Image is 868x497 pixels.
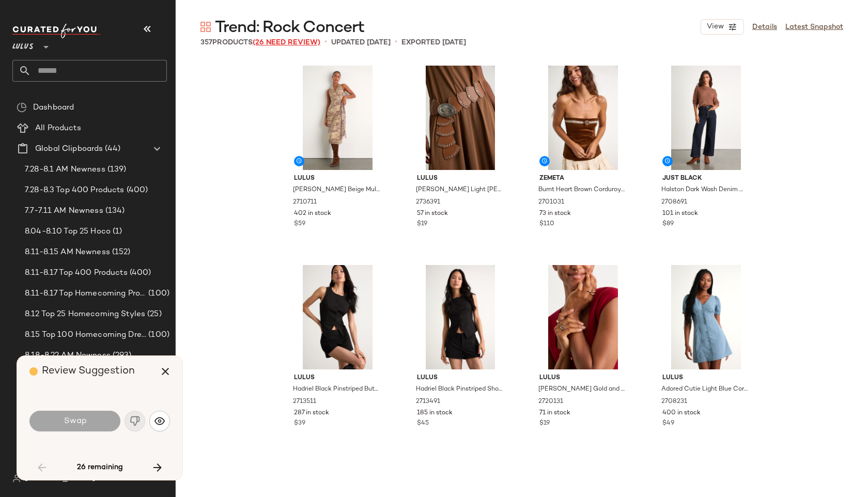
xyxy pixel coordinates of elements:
[409,66,513,170] img: 2736391_01_OM_2025-08-21.jpg
[538,198,564,207] span: 2701031
[35,122,81,134] span: All Products
[25,308,145,320] span: 8.12 Top 25 Homecoming Styles
[539,220,554,229] span: $110
[286,265,390,369] img: 2713511_01_hero_2025-08-12.jpg
[417,374,504,383] span: Lulus
[331,37,391,48] p: updated [DATE]
[294,419,305,428] span: $39
[417,220,427,229] span: $19
[111,350,132,362] span: (293)
[17,102,27,113] img: svg%3e
[531,66,635,170] img: 2701031_01_hero_2025-08-26.jpg
[111,226,122,238] span: (1)
[103,205,125,217] span: (134)
[416,397,440,407] span: 2713491
[661,198,687,207] span: 2708691
[539,409,570,418] span: 71 in stock
[293,185,380,195] span: [PERSON_NAME] Beige Multi Boho Print Halter Midi Dress
[661,385,749,394] span: Adored Cutie Light Blue Corduroy Button-Front Mini Dress
[146,329,169,341] span: (100)
[416,185,503,195] span: [PERSON_NAME] Light [PERSON_NAME] Chunky [PERSON_NAME]
[128,267,151,279] span: (400)
[417,174,504,183] span: Lulus
[200,37,320,48] div: Products
[662,209,698,219] span: 101 in stock
[654,265,758,369] img: 2708231_02_front_2025-08-21.jpg
[25,267,128,279] span: 8.11-8.17 Top 400 Products
[154,416,165,426] img: svg%3e
[25,350,111,362] span: 8.18-8.22 AM Newness
[701,19,744,35] button: View
[253,39,320,46] span: (26 Need Review)
[286,66,390,170] img: 2710711_02_front_2025-08-22.jpg
[12,24,100,38] img: cfy_white_logo.C9jOOHJF.svg
[25,205,103,217] span: 7.7-7.11 AM Newness
[25,288,146,300] span: 8.11-8.17 Top Homecoming Product
[25,164,105,176] span: 7.28-8.1 AM Newness
[539,374,627,383] span: Lulus
[401,37,466,48] p: Exported [DATE]
[25,246,110,258] span: 8.11-8.15 AM Newness
[293,385,380,394] span: Hadriel Black Pinstriped Button-Front Vest Top
[12,35,34,54] span: Lulus
[12,474,21,483] img: svg%3e
[146,288,169,300] span: (100)
[110,246,131,258] span: (152)
[25,184,125,196] span: 7.28-8.3 Top 400 Products
[294,374,381,383] span: Lulus
[662,374,750,383] span: Lulus
[417,409,453,418] span: 185 in stock
[539,174,627,183] span: Zemeta
[538,385,626,394] span: [PERSON_NAME] Gold and Silver Four-Piece Ring Set
[662,409,701,418] span: 400 in stock
[417,209,448,219] span: 57 in stock
[539,209,571,219] span: 73 in stock
[661,397,687,407] span: 2708231
[145,308,162,320] span: (25)
[294,209,331,219] span: 402 in stock
[539,419,550,428] span: $19
[35,143,103,155] span: Global Clipboards
[105,164,127,176] span: (139)
[417,419,429,428] span: $45
[125,184,148,196] span: (400)
[103,143,120,155] span: (44)
[538,185,626,195] span: Burnt Heart Brown Corduroy Rosette Strapless Top
[538,397,563,407] span: 2720131
[294,409,329,418] span: 287 in stock
[662,174,750,183] span: Just Black
[661,185,749,195] span: Halston Dark Wash Denim Wide-Leg High-Rise Jeans
[200,22,211,32] img: svg%3e
[293,198,317,207] span: 2710711
[200,39,212,46] span: 357
[77,463,123,472] span: 26 remaining
[706,23,724,31] span: View
[324,36,327,49] span: •
[531,265,635,369] img: 2720131_01_OM_2025-09-02.jpg
[42,366,135,377] span: Review Suggestion
[654,66,758,170] img: 2708691_01_hero_2025-08-26.jpg
[215,18,364,38] span: Trend: Rock Concert
[33,102,74,114] span: Dashboard
[293,397,316,407] span: 2713511
[416,385,503,394] span: Hadriel Black Pinstriped Shorts
[409,265,513,369] img: 2713491_02_front_2025-08-12.jpg
[662,220,674,229] span: $89
[25,329,146,341] span: 8.15 Top 100 Homecoming Dresses
[416,198,440,207] span: 2736391
[662,419,674,428] span: $49
[294,174,381,183] span: Lulus
[752,22,777,33] a: Details
[785,22,843,33] a: Latest Snapshot
[25,226,111,238] span: 8.04-8.10 Top 25 Hoco
[395,36,397,49] span: •
[294,220,305,229] span: $59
